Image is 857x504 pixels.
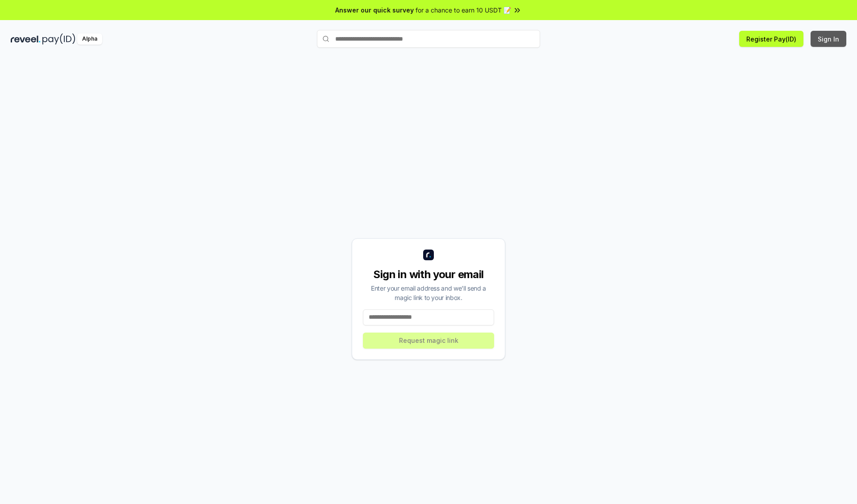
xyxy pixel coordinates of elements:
[11,33,41,45] img: reveel_dark
[423,250,434,260] img: logo_small
[363,283,494,302] div: Enter your email address and we’ll send a magic link to your inbox.
[77,33,102,45] div: Alpha
[739,31,803,47] button: Register Pay(ID)
[363,267,494,282] div: Sign in with your email
[811,31,846,47] button: Sign In
[335,5,414,15] span: Answer our quick survey
[42,33,75,45] img: pay_id
[416,5,511,15] span: for a chance to earn 10 USDT 📝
